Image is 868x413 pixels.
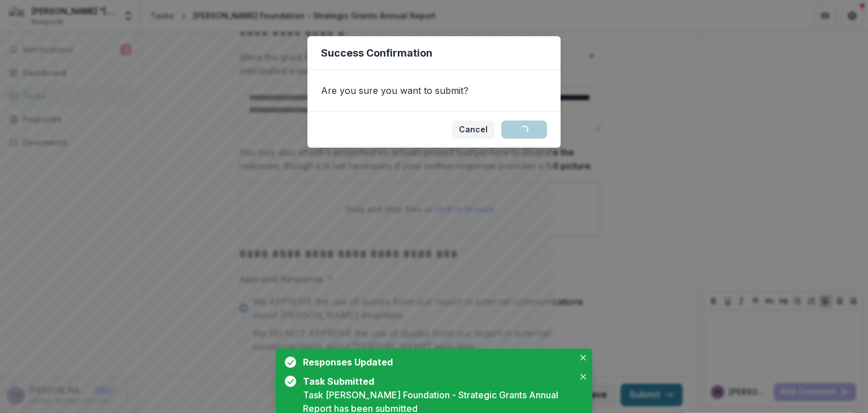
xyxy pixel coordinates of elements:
div: Responses Updated [303,355,570,369]
button: Close [576,351,590,364]
button: Close [576,370,590,384]
div: Task Submitted [303,375,570,388]
div: Are you sure you want to submit? [307,70,561,111]
header: Success Confirmation [307,36,561,70]
button: Cancel [452,121,494,139]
